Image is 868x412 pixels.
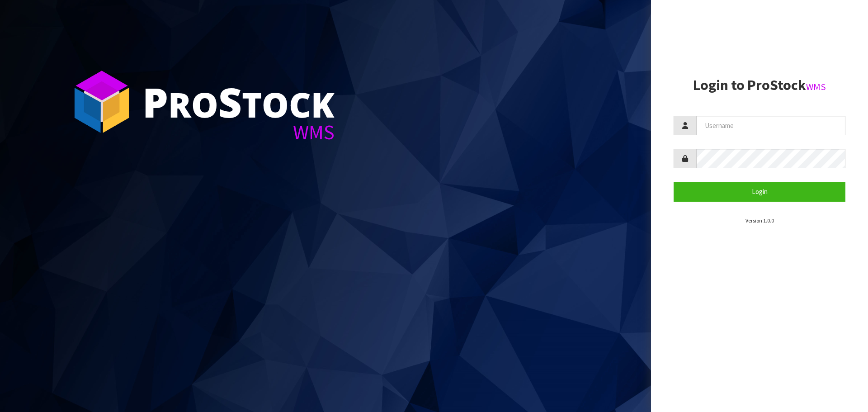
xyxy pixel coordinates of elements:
[745,217,774,224] small: Version 1.0.0
[674,182,845,201] button: Login
[68,68,136,136] img: ProStock Cube
[218,74,242,129] span: S
[142,122,335,142] div: WMS
[674,77,845,93] h2: Login to ProStock
[142,81,335,122] div: ro tock
[806,81,826,93] small: WMS
[142,74,168,129] span: P
[696,116,845,135] input: Username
